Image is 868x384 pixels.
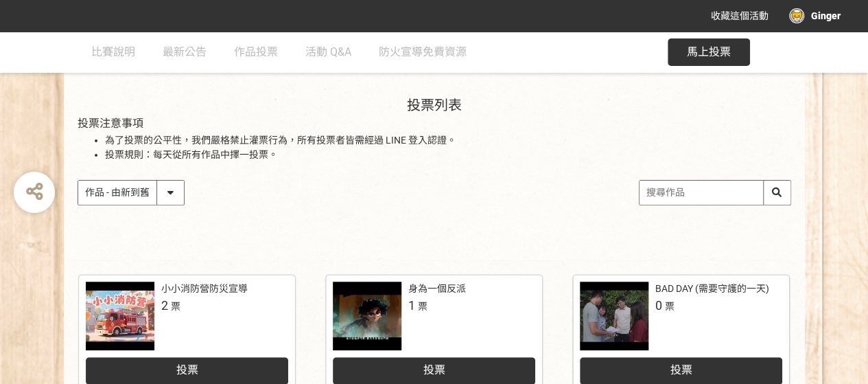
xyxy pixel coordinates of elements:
[78,97,791,113] h1: 投票列表
[379,45,467,58] span: 防火宣導免費資源
[379,32,467,73] a: 防火宣導免費資源
[408,298,415,313] span: 1
[161,298,168,313] span: 2
[163,32,207,73] a: 最新公告
[670,363,692,376] span: 投票
[655,298,662,313] span: 0
[423,363,445,376] span: 投票
[640,181,790,205] input: 搜尋作品
[408,282,466,296] div: 身為一個反派
[105,148,791,162] li: 投票規則：每天從所有作品中擇一投票。
[176,363,198,376] span: 投票
[105,133,791,148] li: 為了投票的公平性，我們嚴格禁止灌票行為，所有投票者皆需經過 LINE 登入認證。
[171,301,180,312] span: 票
[665,301,675,312] span: 票
[655,282,769,296] div: BAD DAY (需要守護的一天)
[163,45,207,58] span: 最新公告
[305,45,351,58] span: 活動 Q&A
[234,32,278,73] a: 作品投票
[91,45,135,58] span: 比賽說明
[418,301,427,312] span: 票
[234,45,278,58] span: 作品投票
[668,38,750,66] button: 馬上投票
[91,32,135,73] a: 比賽說明
[305,32,351,73] a: 活動 Q&A
[161,282,248,296] div: 小小消防營防災宣導
[78,117,143,130] span: 投票注意事項
[711,10,769,21] span: 收藏這個活動
[687,45,731,58] span: 馬上投票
